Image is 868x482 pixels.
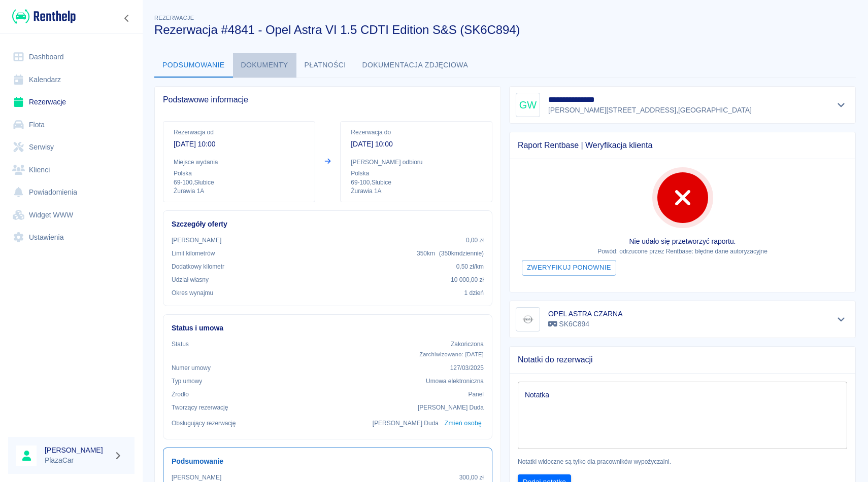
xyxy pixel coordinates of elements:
span: Raport Rentbase | Weryfikacja klienta [518,140,847,151]
p: 1 dzień [464,288,484,298]
p: 69-100 , Słubice [351,178,482,187]
span: Notatki do rezerwacji [518,355,847,365]
button: Pokaż szczegóły [833,312,850,326]
button: Dokumenty [233,53,296,78]
p: Żrodło [172,390,189,399]
button: Pokaż szczegóły [833,98,850,112]
h6: Podsumowanie [172,456,484,467]
button: Zwiń nawigację [119,12,135,25]
p: 10 000,00 zł [451,275,484,284]
p: Tworzący rezerwację [172,403,228,412]
button: Zweryfikuj ponownie [522,260,616,276]
p: 300,00 zł [459,473,484,482]
p: Umowa elektroniczna [426,377,484,386]
p: Miejsce wydania [174,158,305,167]
h6: Szczegóły oferty [172,219,484,230]
p: Udział własny [172,275,209,284]
p: 69-100 , Słubice [174,178,305,187]
p: 350 km [417,249,484,258]
a: Dashboard [8,46,135,68]
p: Rezerwacja od [174,128,305,137]
a: Ustawienia [8,226,135,249]
button: Podsumowanie [154,53,233,78]
a: Flota [8,114,135,136]
h6: [PERSON_NAME] [45,445,110,455]
p: [PERSON_NAME] Duda [418,403,484,412]
p: Dodatkowy kilometr [172,262,224,271]
span: Zarchiwizowano: [DATE] [419,351,484,357]
p: 0,00 zł [466,236,484,245]
p: Rezerwacja do [351,128,482,137]
h6: Status i umowa [172,323,484,333]
p: PlazaCar [45,455,110,466]
p: Zakończona [419,340,484,349]
p: Żurawia 1A [351,187,482,196]
p: Numer umowy [172,363,211,373]
p: Panel [469,390,484,399]
span: Rezerwacje [154,15,194,21]
button: Dokumentacja zdjęciowa [354,53,477,78]
span: ( 350 km dziennie ) [439,250,484,257]
button: Zmień osobę [443,416,484,431]
p: Notatki widoczne są tylko dla pracowników wypożyczalni. [518,457,847,466]
p: SK6C894 [548,319,622,329]
p: Okres wynajmu [172,288,213,298]
p: Typ umowy [172,377,202,386]
p: Nie udało się przetworzyć raportu. [518,236,847,247]
div: GW [516,93,540,117]
p: [PERSON_NAME] Duda [373,419,439,428]
a: Rezerwacje [8,91,135,114]
a: Widget WWW [8,204,135,227]
p: [PERSON_NAME][STREET_ADDRESS] , [GEOGRAPHIC_DATA] [548,105,752,116]
p: Status [172,340,189,349]
p: [PERSON_NAME] [172,473,221,482]
p: Polska [351,169,482,178]
p: [DATE] 10:00 [351,139,482,150]
p: Żurawia 1A [174,187,305,196]
p: Powód: odrzucone przez Rentbase: błędne dane autoryzacyjne [518,247,847,256]
img: Renthelp logo [12,8,76,25]
p: Polska [174,169,305,178]
a: Serwisy [8,136,135,159]
p: [PERSON_NAME] odbioru [351,158,482,167]
a: Renthelp logo [8,8,76,25]
p: 127/03/2025 [450,363,484,373]
img: Image [518,309,538,329]
span: Podstawowe informacje [163,95,492,105]
p: Limit kilometrów [172,249,215,258]
h6: OPEL ASTRA CZARNA [548,309,622,319]
p: [DATE] 10:00 [174,139,305,150]
p: [PERSON_NAME] [172,236,221,245]
a: Klienci [8,159,135,181]
p: 0,50 zł /km [456,262,484,271]
h3: Rezerwacja #4841 - Opel Astra VI 1.5 CDTI Edition S&S (SK6C894) [154,23,848,37]
button: Płatności [296,53,354,78]
a: Powiadomienia [8,181,135,204]
p: Obsługujący rezerwację [172,419,236,428]
a: Kalendarz [8,68,135,91]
